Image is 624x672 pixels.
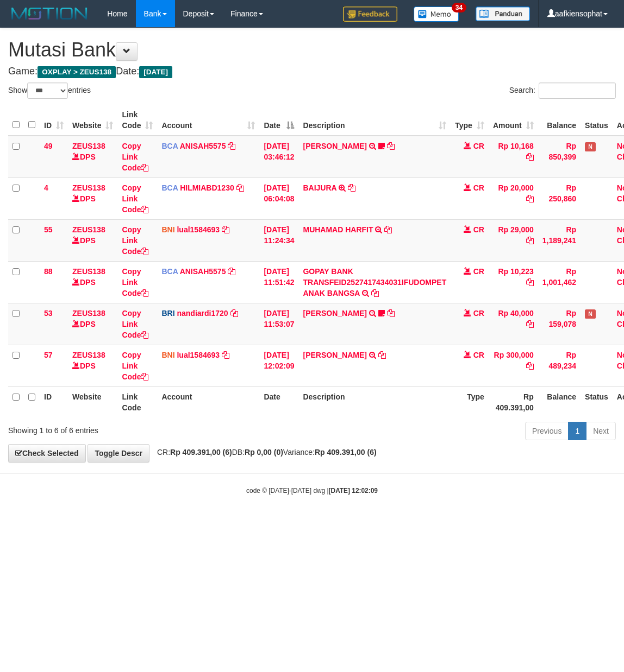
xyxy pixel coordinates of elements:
a: Copy Rp 20,000 to clipboard [526,194,534,203]
strong: Rp 409.391,00 (6) [170,448,232,457]
span: CR [473,225,484,234]
a: Copy Link Code [122,142,148,172]
a: Toggle Descr [88,444,149,462]
td: Rp 10,168 [489,136,538,178]
span: 34 [452,3,466,12]
th: Link Code: activate to sort column ascending [117,105,157,136]
span: CR [473,351,484,359]
a: Copy INA PAUJANAH to clipboard [387,142,395,150]
span: 49 [44,142,53,150]
a: BAIJURA [303,183,336,192]
td: Rp 29,000 [489,219,538,261]
a: Copy Link Code [122,351,148,381]
td: Rp 489,234 [538,345,581,386]
a: ZEUS138 [72,351,105,359]
span: Has Note [585,142,596,151]
h1: Mutasi Bank [8,39,616,61]
a: Next [586,422,616,440]
td: Rp 159,078 [538,303,581,345]
small: code © [DATE]-[DATE] dwg | [246,487,378,495]
a: [PERSON_NAME] [303,351,366,359]
span: BCA [161,267,178,276]
a: MUHAMAD HARFIT [303,225,373,234]
a: Copy Link Code [122,225,148,256]
a: [PERSON_NAME] [303,309,366,318]
a: Copy Link Code [122,267,148,297]
td: [DATE] 03:46:12 [259,136,298,178]
a: ZEUS138 [72,267,105,276]
td: Rp 10,223 [489,261,538,303]
span: BCA [161,183,178,192]
a: 1 [568,422,586,440]
span: BNI [161,351,174,359]
strong: Rp 409.391,00 (6) [315,448,377,457]
a: Copy Link Code [122,183,148,214]
th: Description: activate to sort column ascending [298,105,451,136]
td: Rp 300,000 [489,345,538,386]
a: Previous [525,422,569,440]
a: GOPAY BANK TRANSFEID2527417434031IFUDOMPET ANAK BANGSA [303,267,446,297]
a: HILMIABD1230 [180,183,234,192]
td: Rp 40,000 [489,303,538,345]
td: Rp 1,189,241 [538,219,581,261]
img: panduan.png [476,7,530,21]
td: DPS [68,177,117,219]
td: Rp 850,399 [538,136,581,178]
a: Copy HILMIABD1230 to clipboard [236,183,244,192]
th: ID [40,386,68,417]
td: DPS [68,345,117,386]
label: Search: [509,83,616,99]
th: Date: activate to sort column descending [259,105,298,136]
a: lual1584693 [177,225,220,234]
a: Copy BASILIUS CHARL to clipboard [387,309,395,318]
span: OXPLAY > ZEUS138 [38,66,116,78]
span: 57 [44,351,53,359]
a: Copy BAIJURA to clipboard [348,183,355,192]
img: Feedback.jpg [343,7,397,22]
td: DPS [68,261,117,303]
th: Rp 409.391,00 [489,386,538,417]
span: CR [473,309,484,318]
th: Balance [538,386,581,417]
h4: Game: Date: [8,66,616,77]
th: Status [581,386,613,417]
a: Copy MUHAMAD HARFIT to clipboard [384,225,392,234]
a: nandiardi1720 [177,309,228,318]
a: Copy lual1584693 to clipboard [222,351,229,359]
td: [DATE] 11:51:42 [259,261,298,303]
td: [DATE] 06:04:08 [259,177,298,219]
a: [PERSON_NAME] [303,142,366,150]
img: Button%20Memo.svg [414,7,459,22]
th: Date [259,386,298,417]
span: CR [473,142,484,150]
th: Balance [538,105,581,136]
th: Website: activate to sort column ascending [68,105,117,136]
td: DPS [68,219,117,261]
th: ID: activate to sort column ascending [40,105,68,136]
strong: [DATE] 12:02:09 [329,487,378,495]
a: ANISAH5575 [180,142,226,150]
span: CR [473,267,484,276]
span: CR [473,183,484,192]
strong: Rp 0,00 (0) [245,448,283,457]
span: 53 [44,309,53,318]
a: Copy Rp 300,000 to clipboard [526,362,534,370]
a: Copy Rp 10,223 to clipboard [526,278,534,287]
a: Copy GOPAY BANK TRANSFEID2527417434031IFUDOMPET ANAK BANGSA to clipboard [371,289,379,297]
a: ZEUS138 [72,183,105,192]
th: Account: activate to sort column ascending [157,105,259,136]
span: 55 [44,225,53,234]
td: [DATE] 11:24:34 [259,219,298,261]
a: Check Selected [8,444,86,462]
td: Rp 250,860 [538,177,581,219]
td: Rp 1,001,462 [538,261,581,303]
td: [DATE] 11:53:07 [259,303,298,345]
span: 4 [44,183,48,192]
span: BRI [161,309,174,318]
td: DPS [68,136,117,178]
a: Copy Rp 29,000 to clipboard [526,236,534,245]
span: CR: DB: Variance: [152,448,377,457]
th: Status [581,105,613,136]
span: BCA [161,142,178,150]
a: ZEUS138 [72,142,105,150]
